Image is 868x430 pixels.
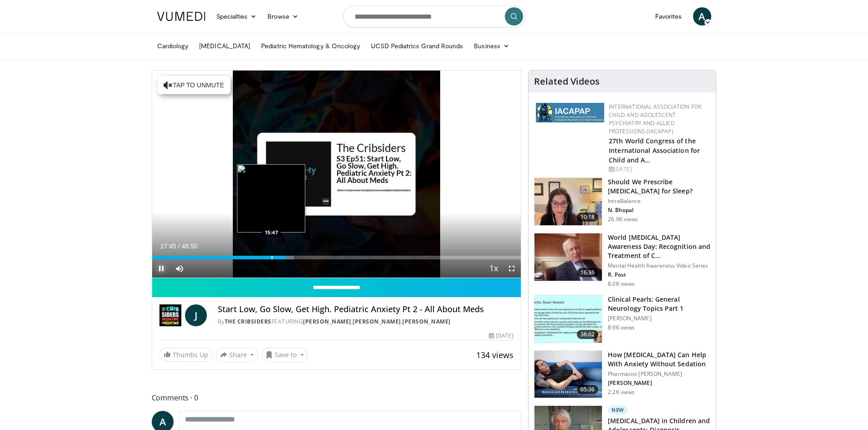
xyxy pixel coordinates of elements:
a: J [185,304,207,326]
img: The Cribsiders [159,304,181,326]
p: N. Bhopal [608,207,710,214]
button: Save to [262,348,308,362]
a: 27th World Congress of the International Association for Child and A… [609,137,700,164]
img: 2a9917ce-aac2-4f82-acde-720e532d7410.png.150x105_q85_autocrop_double_scale_upscale_version-0.2.png [536,103,604,122]
button: Playback Rate [484,259,503,278]
h4: Start Low, Go Slow, Get High. Pediatric Anxiety Pt 2 - All About Meds [218,304,514,314]
p: [PERSON_NAME] [608,315,710,322]
img: image.jpeg [237,164,305,233]
img: f7087805-6d6d-4f4e-b7c8-917543aa9d8d.150x105_q85_crop-smart_upscale.jpg [534,178,602,225]
a: Specialties [211,7,262,25]
img: VuMedi Logo [157,12,205,21]
span: 05:36 [577,385,599,394]
p: Pharmacist [PERSON_NAME] [608,370,710,378]
p: 8.9K views [608,324,635,331]
a: UCSD Pediatrics Grand Rounds [365,37,468,55]
button: Fullscreen [503,259,521,278]
a: Browse [262,7,304,25]
p: [PERSON_NAME] [608,379,710,387]
p: IntraBalance [608,197,710,205]
a: [PERSON_NAME] [402,318,451,325]
a: 05:36 How [MEDICAL_DATA] Can Help With Anxiety Without Sedation Pharmacist [PERSON_NAME] [PERSON_... [534,350,710,399]
h3: Clinical Pearls: General Neurology Topics Part 1 [608,295,710,313]
a: Cardiology [152,37,194,55]
h3: Should We Prescribe [MEDICAL_DATA] for Sleep? [608,177,710,196]
a: A [693,7,711,25]
span: 10:18 [577,212,599,222]
span: 38:02 [577,330,599,339]
a: Pediatric Hematology & Oncology [256,37,365,55]
img: 91ec4e47-6cc3-4d45-a77d-be3eb23d61cb.150x105_q85_crop-smart_upscale.jpg [534,295,602,343]
span: 48:50 [181,243,197,250]
p: New [608,405,628,415]
a: Thumbs Up [159,348,212,362]
button: Pause [152,259,170,278]
button: Mute [170,259,189,278]
a: Business [468,37,515,55]
div: Progress Bar [152,256,521,259]
input: Search topics, interventions [343,5,525,27]
h3: How [MEDICAL_DATA] Can Help With Anxiety Without Sedation [608,350,710,369]
a: 10:18 Should We Prescribe [MEDICAL_DATA] for Sleep? IntraBalance N. Bhopal 26.9K views [534,177,710,226]
a: [PERSON_NAME] [303,318,351,325]
img: 7bfe4765-2bdb-4a7e-8d24-83e30517bd33.150x105_q85_crop-smart_upscale.jpg [534,351,602,398]
p: 26.9K views [608,216,638,223]
button: Share [216,348,258,362]
div: [DATE] [489,332,514,340]
h3: World [MEDICAL_DATA] Awareness Day: Recognition and Treatment of C… [608,233,710,260]
p: 2.2K views [608,389,635,396]
div: [DATE] [609,165,709,173]
div: By FEATURING , , [218,318,514,326]
span: 16:36 [577,268,599,277]
a: [PERSON_NAME] [353,318,401,325]
span: Comments 0 [152,392,522,404]
a: 16:36 World [MEDICAL_DATA] Awareness Day: Recognition and Treatment of C… Mental Health Awareness... [534,233,710,288]
h4: Related Videos [534,76,600,87]
a: Favorites [650,7,688,25]
button: Tap to unmute [158,76,231,94]
video-js: Video Player [152,71,521,278]
span: 17:45 [160,243,176,250]
img: dad9b3bb-f8af-4dab-abc0-c3e0a61b252e.150x105_q85_crop-smart_upscale.jpg [534,233,602,281]
span: / [178,243,180,250]
span: 134 views [476,349,514,360]
a: The Cribsiders [225,318,272,325]
p: R. Post [608,271,710,278]
a: International Association for Child and Adolescent Psychiatry and Allied Professions (IACAPAP) [609,103,701,135]
p: 8.0K views [608,280,635,288]
a: 38:02 Clinical Pearls: General Neurology Topics Part 1 [PERSON_NAME] 8.9K views [534,295,710,343]
p: Mental Health Awareness Video Series [608,262,710,269]
a: [MEDICAL_DATA] [194,37,256,55]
